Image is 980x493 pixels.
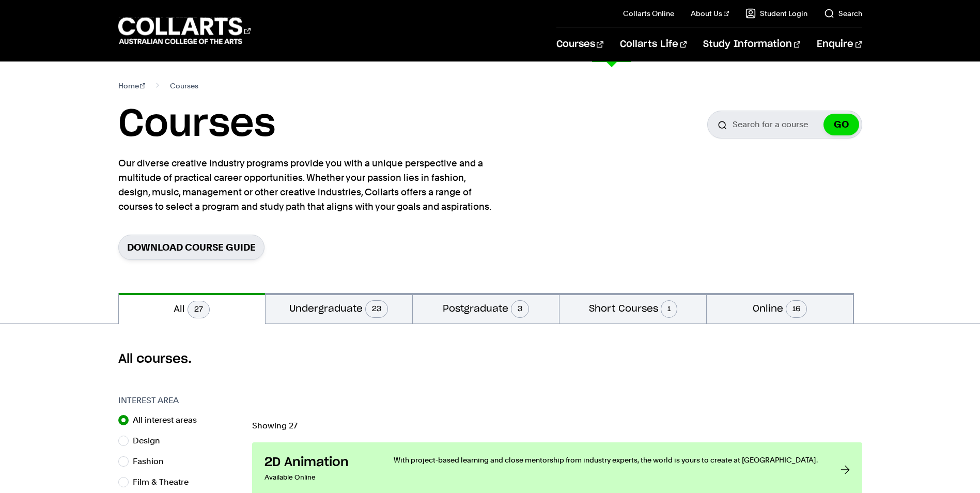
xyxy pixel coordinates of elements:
a: Enquire [817,27,862,61]
a: Courses [556,27,603,61]
div: Go to homepage [118,16,251,45]
h3: 2D Animation [265,455,373,470]
a: Study Information [703,27,800,61]
label: Fashion [133,454,172,469]
button: GO [823,114,859,135]
a: Download Course Guide [118,235,265,260]
span: 1 [661,300,677,318]
span: 23 [365,300,388,318]
span: 3 [511,300,529,318]
a: Search [824,8,862,19]
label: Film & Theatre [133,475,197,489]
h2: All courses. [118,351,862,367]
a: Home [118,79,146,93]
span: Courses [170,79,198,93]
a: Collarts Online [623,8,674,19]
a: About Us [691,8,729,19]
button: Short Courses1 [559,293,706,323]
button: All27 [119,293,266,324]
p: Our diverse creative industry programs provide you with a unique perspective and a multitude of p... [118,156,495,214]
a: Student Login [745,8,807,19]
a: Collarts Life [620,27,687,61]
h3: Interest Area [118,394,242,407]
p: With project-based learning and close mentorship from industry experts, the world is yours to cre... [394,455,820,465]
button: Postgraduate3 [413,293,559,323]
span: 16 [786,300,807,318]
label: All interest areas [133,413,205,427]
button: Online16 [707,293,853,323]
span: 27 [188,301,210,318]
p: Showing 27 [252,422,862,430]
input: Search for a course [707,111,862,138]
p: Available Online [265,470,373,485]
h1: Courses [118,101,275,148]
label: Design [133,434,168,448]
button: Undergraduate23 [266,293,412,323]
